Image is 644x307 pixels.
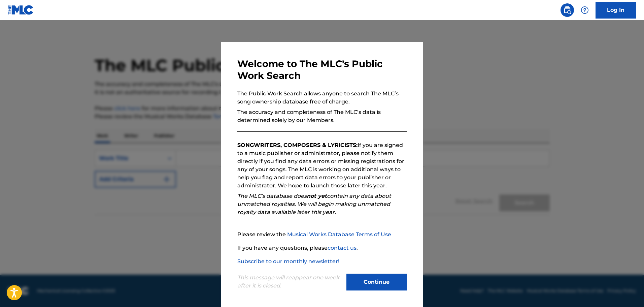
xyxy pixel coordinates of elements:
p: Please review the [237,231,407,239]
p: The accuracy and completeness of The MLC’s data is determined solely by our Members. [237,108,407,124]
img: search [563,6,571,14]
p: The Public Work Search allows anyone to search The MLC’s song ownership database free of charge. [237,90,407,106]
a: Log In [596,2,636,19]
div: Help [578,3,591,17]
a: Public Search [561,3,574,17]
p: If you are signed to a music publisher or administrator, please notify them directly if you find ... [237,141,407,190]
a: Musical Works Database Terms of Use [287,231,391,238]
p: If you have any questions, please . [237,244,407,252]
em: The MLC’s database does contain any data about unmatched royalties. We will begin making unmatche... [237,193,391,215]
button: Continue [346,274,407,290]
img: help [581,6,589,14]
h3: Welcome to The MLC's Public Work Search [237,58,407,82]
p: This message will reappear one week after it is closed. [237,274,342,290]
a: Subscribe to our monthly newsletter! [237,258,339,265]
strong: SONGWRITERS, COMPOSERS & LYRICISTS: [237,142,358,148]
img: MLC Logo [8,5,34,15]
a: contact us [328,245,357,251]
iframe: Chat Widget [610,275,644,307]
strong: not yet [307,193,327,199]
